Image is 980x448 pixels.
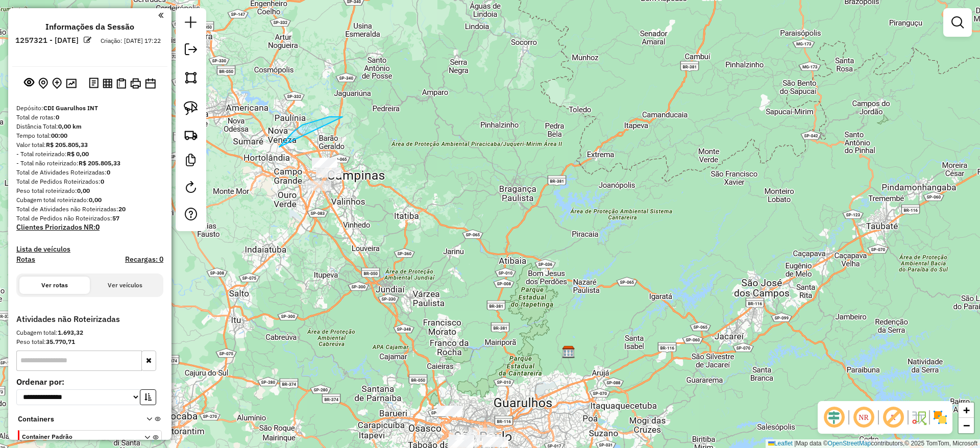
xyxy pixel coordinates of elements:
[114,76,128,91] button: Visualizar Romaneio
[16,245,163,254] h4: Lista de veículos
[437,406,462,416] div: Atividade não roteirizada - EXP SP - SANT - ZE D
[448,437,474,447] div: Atividade não roteirizada - DINAMITE PINHEIROS RESTAURANTE LTDA
[56,113,59,121] strong: 0
[16,214,163,223] div: Total de Pedidos não Roteirizados:
[180,123,202,146] a: Criar rota
[16,131,163,140] div: Tempo total:
[112,214,119,222] strong: 57
[16,205,163,214] div: Total de Atividades não Roteirizadas:
[58,329,83,336] strong: 1.693,32
[84,36,91,44] em: Alterar nome da sessão
[101,76,114,90] button: Visualizar relatório de Roteirização
[184,70,198,85] img: Selecionar atividades - polígono
[181,39,201,62] a: Exportar sessão
[95,222,100,232] strong: 0
[181,177,201,200] a: Reroteirizar Sessão
[16,104,163,113] div: Depósito:
[90,277,160,294] button: Ver veículos
[16,328,163,337] div: Cubagem total:
[16,195,163,205] div: Cubagem total roteirizado:
[911,409,927,426] img: Fluxo de ruas
[19,277,90,294] button: Ver rotas
[16,255,35,264] a: Rotas
[118,205,126,213] strong: 20
[140,389,156,405] button: Ordem crescente
[16,186,163,195] div: Peso total roteirizado:
[101,178,104,185] strong: 0
[64,76,79,90] button: Otimizar todas as rotas
[768,440,793,447] a: Leaflet
[306,181,331,191] div: Atividade não roteirizada - Outback Campinas Sho
[96,36,165,45] div: Criação: [DATE] 17:22
[16,177,163,186] div: Total de Pedidos Roteirizados:
[16,122,163,131] div: Distância Total:
[77,187,90,194] strong: 0,00
[184,128,198,142] img: Criar rota
[43,104,98,112] strong: CDI Guarulhos INT
[477,435,502,445] div: Atividade não roteirizada - PARTY CHOPP E EVENTO
[947,12,968,33] a: Exibir filtros
[562,345,575,359] img: CDI Guarulhos INT
[22,75,36,91] button: Exibir sessão original
[16,376,163,388] label: Ordenar por:
[46,338,75,345] strong: 35.770,71
[932,409,948,426] img: Exibir/Ocultar setores
[50,76,64,91] button: Adicionar Atividades
[766,439,980,448] div: Map data © contributors,© 2025 TomTom, Microsoft
[45,22,134,32] h4: Informações da Sessão
[158,9,163,21] a: Clique aqui para minimizar o painel
[16,150,163,159] div: - Total roteirizado:
[128,76,143,91] button: Imprimir Rotas
[437,406,462,416] div: Atividade não roteirizada - EXP SP - SANT - ZE D
[963,404,970,416] span: +
[453,436,479,446] div: Atividade não roteirizada - PIRAJA COM DE ALIMEN
[143,76,158,91] button: Disponibilidade de veículos
[89,196,102,204] strong: 0,00
[828,440,871,447] a: OpenStreetMap
[79,159,120,167] strong: R$ 205.805,33
[16,223,163,232] h4: Clientes Priorizados NR:
[449,432,475,442] div: Atividade não roteirizada - SAO CRISTOVAO RESTAU
[36,76,50,91] button: Centralizar mapa no depósito ou ponto de apoio
[16,159,163,168] div: - Total não roteirizado:
[51,132,67,139] strong: 00:00
[449,435,474,445] div: Atividade não roteirizada - JUAREZ IPE ROXO LANC
[67,150,89,158] strong: R$ 0,00
[58,122,82,130] strong: 0,00 km
[16,140,163,150] div: Valor total:
[125,255,163,264] h4: Recargas: 0
[312,158,337,168] div: Atividade não roteirizada - CBE - CAMPINAS - SP
[822,405,846,430] span: Ocultar deslocamento
[483,437,508,447] div: Atividade não roteirizada - JUAREZ MOOCA BAR E C
[46,141,88,148] strong: R$ 205.805,33
[959,403,974,418] a: Zoom in
[794,440,796,447] span: |
[181,150,201,173] a: Criar modelo
[107,168,110,176] strong: 0
[881,405,905,430] span: Exibir rótulo
[469,428,494,438] div: Atividade não roteirizada - LOCUS LUCIS EMPREEND
[16,168,163,177] div: Total de Atividades Roteirizadas:
[16,314,163,324] h4: Atividades não Roteirizadas
[963,419,970,432] span: −
[316,167,341,178] div: Atividade não roteirizada - DINAMITE CAMPINAS CH
[184,101,198,115] img: Selecionar atividades - laço
[16,113,163,122] div: Total de rotas:
[851,405,876,430] span: Ocultar NR
[15,36,79,45] h6: 1257321 - [DATE]
[181,12,201,35] a: Nova sessão e pesquisa
[16,337,163,346] div: Peso total:
[18,414,133,425] span: Containers
[87,76,101,91] button: Logs desbloquear sessão
[959,418,974,433] a: Zoom out
[22,432,132,441] span: Container Padrão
